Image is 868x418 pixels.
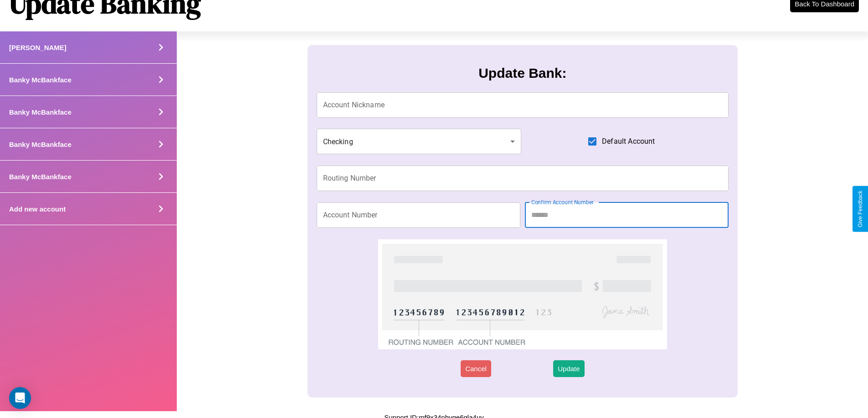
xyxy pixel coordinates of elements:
[553,360,584,377] button: Update
[9,141,72,148] h4: Banky McBankface
[9,44,67,51] h4: [PERSON_NAME]
[9,173,72,181] h4: Banky McBankface
[461,360,491,377] button: Cancel
[9,76,72,84] h4: Banky McBankface
[378,239,667,349] img: check
[478,65,566,81] h3: Update Bank:
[9,387,31,409] div: Open Intercom Messenger
[317,129,522,154] div: Checking
[9,205,66,213] h4: Add new account
[857,191,863,227] div: Give Feedback
[602,136,655,147] span: Default Account
[9,108,72,116] h4: Banky McBankface
[531,198,594,206] label: Confirm Account Number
